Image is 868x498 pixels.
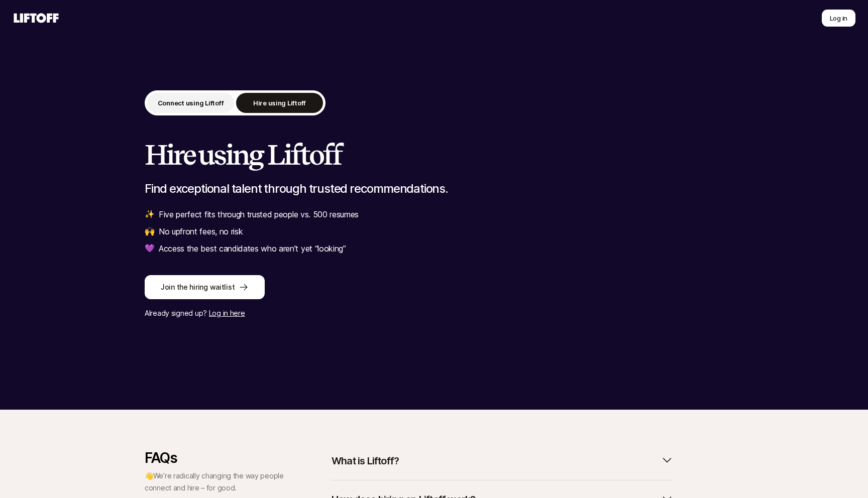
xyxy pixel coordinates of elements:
[145,208,155,221] span: ✨
[332,454,399,468] p: What is Liftoff?
[145,225,155,238] span: 🙌
[145,140,723,170] h2: Hire using Liftoff
[145,182,723,196] p: Find exceptional talent through trusted recommendations.
[145,275,723,299] a: Join the hiring waitlist
[145,242,155,255] span: 💜️
[159,242,346,255] p: Access the best candidates who aren’t yet “looking”
[253,98,306,108] p: Hire using Liftoff
[332,450,673,472] button: What is Liftoff?
[821,9,856,27] button: Log in
[209,309,245,317] a: Log in here
[159,225,243,238] p: No upfront fees, no risk
[159,208,359,221] p: Five perfect fits through trusted people vs. 500 resumes
[145,275,265,299] button: Join the hiring waitlist
[145,471,284,492] span: We’re radically changing the way people connect and hire – for good.
[145,450,285,466] p: FAQs
[145,307,723,319] p: Already signed up?
[158,98,224,108] p: Connect using Liftoff
[145,470,285,494] p: 👋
